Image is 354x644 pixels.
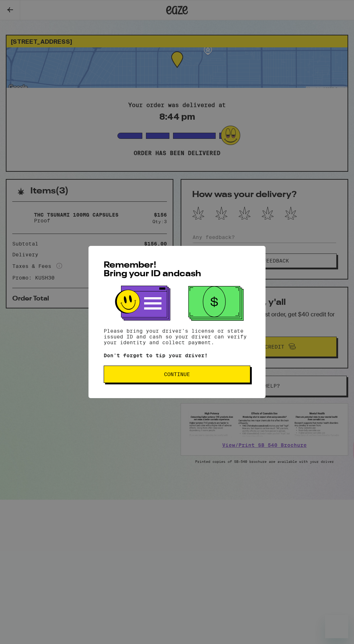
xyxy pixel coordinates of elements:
p: Don't forget to tip your driver! [104,353,250,358]
span: Continue [164,372,190,377]
span: Remember! Bring your ID and cash [104,261,201,278]
p: Please bring your driver's license or state issued ID and cash so your driver can verify your ide... [104,328,250,345]
iframe: Button to launch messaging window [325,615,348,638]
button: Continue [104,366,250,383]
